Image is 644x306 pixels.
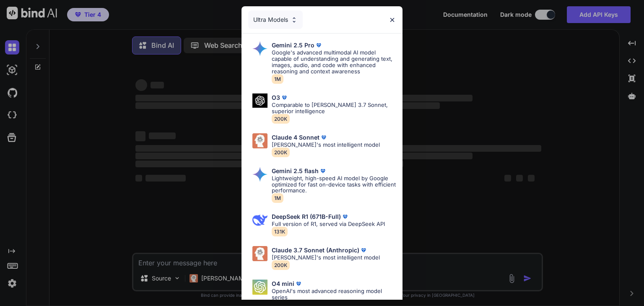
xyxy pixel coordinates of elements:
[280,93,288,102] img: premium
[252,167,267,182] img: Pick Models
[272,94,280,101] p: O3
[272,288,396,301] p: OpenAI's most advanced reasoning model series
[272,227,288,236] span: 131K
[291,16,298,23] img: Pick Models
[252,93,267,108] img: Pick Models
[252,213,267,228] img: Pick Models
[341,213,349,221] img: premium
[272,221,385,227] p: Full version of R1, served via DeepSeek API
[272,102,396,114] p: Comparable to [PERSON_NAME] 3.7 Sonnet, superior intelligence
[252,41,267,56] img: Pick Models
[389,16,396,23] img: close
[314,41,323,49] img: premium
[272,280,294,287] p: O4 mini
[252,133,267,148] img: Pick Models
[272,260,290,270] span: 200K
[319,133,328,142] img: premium
[319,167,327,175] img: premium
[272,74,283,84] span: 1M
[272,134,319,141] p: Claude 4 Sonnet
[272,49,396,75] p: Google's advanced multimodal AI model capable of understanding and generating text, images, audio...
[252,280,267,295] img: Pick Models
[272,175,396,194] p: Lightweight, high-speed AI model by Google optimized for fast on-device tasks with efficient perf...
[272,168,319,174] p: Gemini 2.5 flash
[272,254,380,261] p: [PERSON_NAME]'s most intelligent model
[359,246,368,254] img: premium
[272,42,314,49] p: Gemini 2.5 Pro
[272,142,380,148] p: [PERSON_NAME]'s most intelligent model
[272,213,341,220] p: DeepSeek R1 (671B-Full)
[272,193,283,203] span: 1M
[272,114,290,124] span: 200K
[252,246,267,261] img: Pick Models
[248,10,303,29] div: Ultra Models
[272,148,290,157] span: 200K
[272,247,359,254] p: Claude 3.7 Sonnet (Anthropic)
[294,280,303,288] img: premium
